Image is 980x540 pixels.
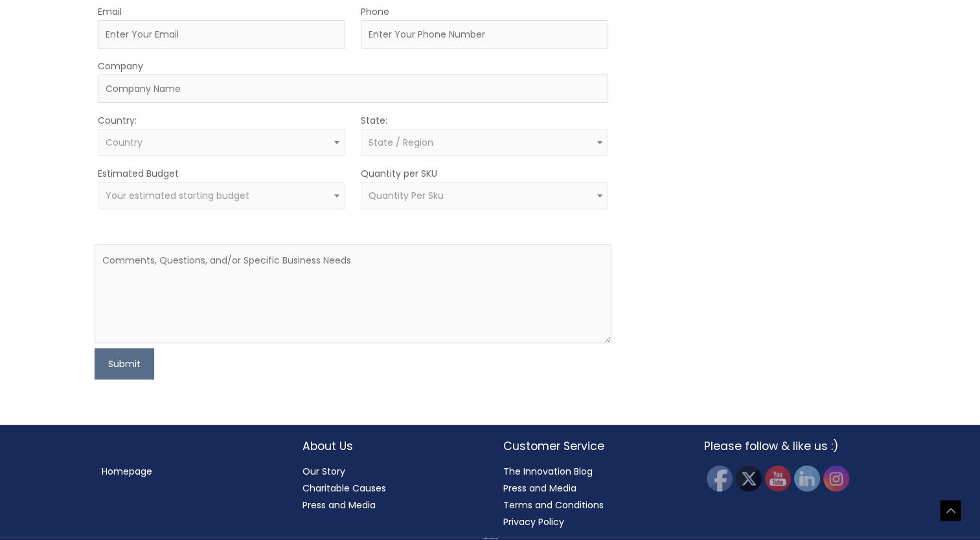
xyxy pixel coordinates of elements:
span: State / Region [369,136,433,149]
a: Terms and Conditions [503,499,604,512]
label: Country: [98,112,137,129]
div: Copyright © 2025 [23,538,957,539]
input: Enter Your Email [98,20,345,49]
label: Quantity per SKU [361,165,437,182]
a: The Innovation Blog [503,465,593,478]
a: Press and Media [503,482,576,495]
h2: About Us [302,438,477,455]
span: Cosmetic Solutions [490,538,498,539]
label: Email [98,3,122,20]
a: Homepage [102,465,152,478]
nav: Customer Service [503,463,678,530]
h2: Customer Service [503,438,678,455]
span: Country [106,136,142,149]
img: Twitter [736,466,762,491]
h2: Please follow & like us :) [704,438,879,455]
span: Quantity Per Sku [369,189,444,202]
label: State: [361,112,387,129]
button: Submit [95,348,154,379]
nav: Menu [102,463,277,480]
img: Facebook [707,466,733,491]
input: Enter Your Phone Number [361,20,608,49]
nav: About Us [302,463,477,513]
label: Estimated Budget [98,165,179,182]
label: Phone [361,3,389,20]
a: Press and Media [302,499,376,512]
label: Company [98,58,143,74]
a: Privacy Policy [503,515,564,528]
input: Company Name [98,74,608,103]
a: Charitable Causes [302,482,386,495]
span: Your estimated starting budget [106,189,249,202]
a: Our Story [302,465,345,478]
